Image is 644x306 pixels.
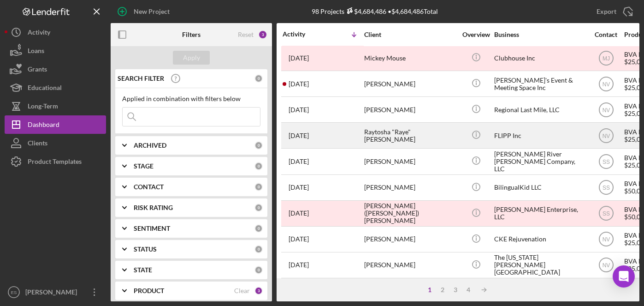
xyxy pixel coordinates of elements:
div: Reset [238,31,254,38]
div: Loans [28,42,44,62]
div: Export [597,2,616,21]
time: 2025-08-28 22:19 [289,132,309,139]
div: 0 [254,162,263,170]
div: New Project [134,2,170,21]
div: [PERSON_NAME]'s Event & Meeting Space Inc [494,72,586,96]
div: Activity [283,30,323,38]
text: SS [602,159,609,165]
time: 2025-08-19 23:43 [289,235,309,243]
div: The [US_STATE][PERSON_NAME][GEOGRAPHIC_DATA] [494,253,586,277]
text: ES [11,290,17,295]
div: Apply [183,51,200,65]
button: Apply [173,51,210,65]
div: [PERSON_NAME] [23,283,83,304]
time: 2025-09-01 21:41 [289,106,309,114]
button: Dashboard [5,115,106,134]
div: 1 [423,286,436,294]
div: Applied in combination with filters below [122,95,260,102]
time: 2025-09-02 16:15 [289,54,309,62]
text: NV [602,107,610,113]
div: 0 [254,74,263,83]
div: [PERSON_NAME] [364,253,456,277]
b: Filters [182,31,201,38]
text: SS [602,185,609,191]
time: 2025-08-18 16:39 [289,261,309,269]
div: Mickey Mouse [364,46,456,70]
b: STATE [134,266,152,274]
div: Contact [589,31,623,38]
button: Educational [5,78,106,97]
div: 0 [254,245,263,253]
div: Open Intercom Messenger [613,265,635,288]
div: 0 [254,183,263,191]
div: Product Templates [28,152,82,173]
div: [PERSON_NAME] ([PERSON_NAME]) [PERSON_NAME] [364,201,456,226]
div: Dashboard [28,115,59,136]
div: [PERSON_NAME] [364,72,456,96]
b: STATUS [134,246,157,253]
div: $4,684,486 [344,7,386,15]
button: ES[PERSON_NAME] [5,283,106,301]
div: [PERSON_NAME] River [PERSON_NAME] Company, LLC [494,149,586,174]
div: [PERSON_NAME] [364,227,456,252]
div: Regional Last Mile, LLC [494,97,586,122]
a: Clients [5,134,106,152]
button: Product Templates [5,152,106,171]
div: Raytosha "Raye" [PERSON_NAME] [364,123,456,148]
text: NV [602,236,610,243]
time: 2025-08-27 15:59 [289,158,309,165]
div: Educational [28,78,62,99]
div: Business [494,31,586,38]
div: 3 [449,286,462,294]
text: NV [602,262,610,269]
div: Long-Term [28,97,58,118]
div: [PERSON_NAME] Enterprise, LLC [494,201,586,226]
div: Overview [459,31,493,38]
button: Export [587,2,639,21]
button: Grants [5,60,106,78]
div: Activity [28,23,50,44]
div: 98 Projects • $4,684,486 Total [312,7,438,15]
div: 0 [254,224,263,233]
time: 2025-09-01 21:52 [289,80,309,88]
b: ARCHIVED [134,142,166,149]
b: SENTIMENT [134,225,170,232]
button: Activity [5,23,106,42]
text: NV [602,132,610,139]
b: PRODUCT [134,287,164,294]
div: BilingualKid LLC [494,175,586,200]
div: CKE Rejuvenation [494,227,586,252]
text: SS [602,210,609,217]
b: CONTACT [134,183,164,191]
text: NV [602,81,610,87]
button: New Project [111,2,179,21]
div: 0 [254,204,263,212]
div: Client [364,31,456,38]
text: MJ [603,55,610,61]
button: Long-Term [5,97,106,115]
div: 4 [462,286,475,294]
div: FLIPP Inc [494,123,586,148]
b: RISK RATING [134,204,173,211]
div: 3 [254,287,263,295]
b: STAGE [134,162,154,170]
div: [PERSON_NAME] [364,175,456,200]
div: Grants [28,60,47,81]
div: 0 [254,266,263,274]
b: SEARCH FILTER [118,75,164,82]
button: Loans [5,42,106,60]
div: 0 [254,141,263,150]
div: 2 [436,286,449,294]
div: Clear [234,287,250,294]
div: 3 [258,30,267,39]
div: Clients [28,134,47,155]
div: [PERSON_NAME] [364,97,456,122]
div: [PERSON_NAME] [364,149,456,174]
